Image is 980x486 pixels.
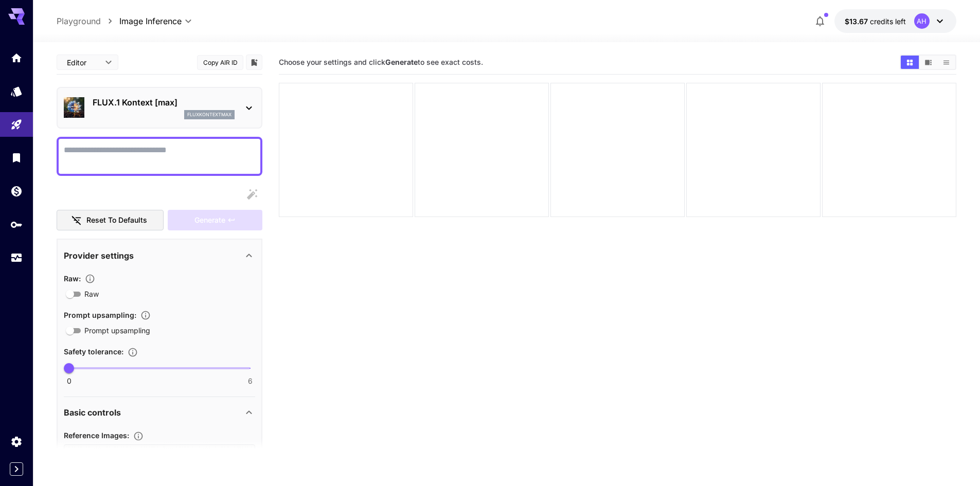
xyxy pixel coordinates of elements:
[900,55,956,70] div: Show images in grid viewShow images in video viewShow images in list view
[123,347,142,357] button: Controls the tolerance level for input and output content moderation. Lower values apply stricter...
[57,210,164,231] button: Reset to defaults
[67,57,99,68] span: Editor
[64,431,129,440] span: Reference Images :
[870,17,906,26] span: credits left
[64,400,255,425] div: Basic controls
[64,243,255,268] div: Provider settings
[845,16,906,27] div: $13.67104
[914,13,930,29] div: AH
[136,310,155,320] button: Enables automatic enhancement and expansion of the input prompt to improve generation quality and...
[84,325,150,336] span: Prompt upsampling
[937,56,955,69] button: Show images in list view
[67,376,72,386] span: 0
[10,251,23,264] div: Usage
[187,111,231,118] p: fluxkontextmax
[10,218,23,231] div: API Keys
[57,15,119,27] nav: breadcrumb
[901,56,919,69] button: Show images in grid view
[64,249,134,262] p: Provider settings
[10,85,23,98] div: Models
[10,435,23,448] div: Settings
[64,311,136,319] span: Prompt upsampling :
[64,406,121,419] p: Basic controls
[919,56,937,69] button: Show images in video view
[64,347,123,356] span: Safety tolerance :
[10,151,23,164] div: Library
[64,274,81,283] span: Raw :
[119,15,182,27] span: Image Inference
[64,92,255,123] div: FLUX.1 Kontext [max]fluxkontextmax
[385,58,418,66] b: Generate
[10,185,23,197] div: Wallet
[10,462,23,476] button: Expand sidebar
[250,56,259,68] button: Add to library
[129,431,148,441] button: Upload a reference image to guide the result. This is needed for Image-to-Image or Inpainting. Su...
[84,289,99,299] span: Raw
[248,376,253,386] span: 6
[279,58,483,66] span: Choose your settings and click to see exact costs.
[845,17,870,26] span: $13.67
[197,55,243,70] button: Copy AIR ID
[57,15,101,27] a: Playground
[93,96,235,109] p: FLUX.1 Kontext [max]
[10,51,23,64] div: Home
[834,9,956,33] button: $13.67104AH
[81,274,99,284] button: Controls the level of post-processing applied to generated images.
[10,118,23,131] div: Playground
